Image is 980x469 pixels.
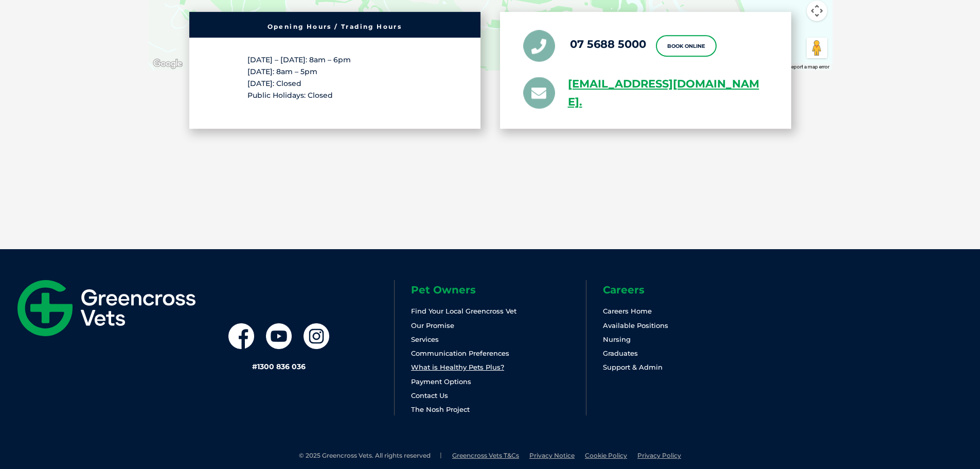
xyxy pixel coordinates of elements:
[411,321,454,329] a: Our Promise
[585,451,627,459] a: Cookie Policy
[637,451,681,459] a: Privacy Policy
[603,363,663,371] a: Support & Admin
[411,307,516,315] a: Find Your Local Greencross Vet
[603,349,638,357] a: Graduates
[411,363,504,371] a: What is Healthy Pets Plus?
[529,451,575,459] a: Privacy Notice
[411,377,471,386] a: Payment Options
[807,1,827,21] button: Map camera controls
[299,451,442,460] li: © 2025 Greencross Vets. All rights reserved
[411,349,509,357] a: Communication Preferences
[252,362,306,371] a: #1300 836 036
[603,307,652,315] a: Careers Home
[411,285,586,295] h6: Pet Owners
[656,35,717,57] a: Book Online
[603,335,631,343] a: Nursing
[194,24,475,30] h6: Opening Hours / Trading Hours
[603,321,668,329] a: Available Positions
[411,391,448,399] a: Contact Us
[603,285,778,295] h6: Careers
[252,362,257,371] span: #
[452,451,519,459] a: Greencross Vets T&Cs
[411,335,439,343] a: Services
[570,38,646,50] a: 07 5688 5000
[411,405,470,413] a: The Nosh Project
[568,75,768,111] a: [EMAIL_ADDRESS][DOMAIN_NAME].
[247,54,422,102] p: [DATE] – [DATE]: 8am – 6pm [DATE]: 8am – 5pm [DATE]: Closed ﻿Public Holidays: ﻿Closed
